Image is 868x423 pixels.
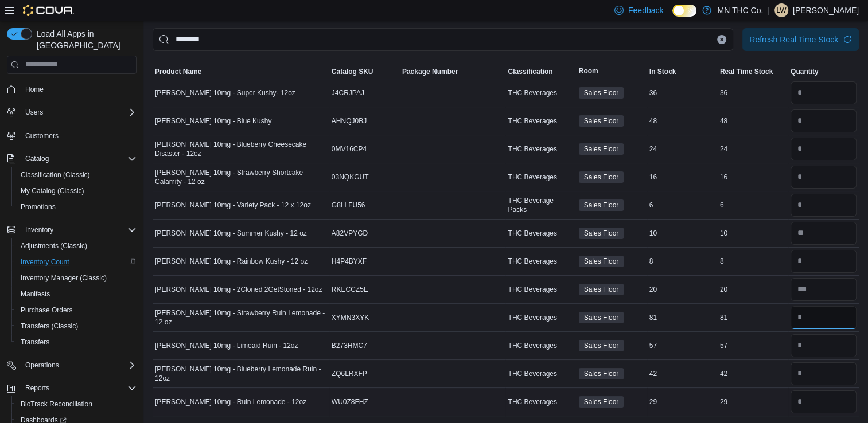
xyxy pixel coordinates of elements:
[32,28,137,51] span: Load All Apps in [GEOGRAPHIC_DATA]
[21,305,73,315] span: Purchase Orders
[21,381,137,395] span: Reports
[332,285,368,294] span: RKECCZ5E
[21,105,137,119] span: Users
[21,223,137,237] span: Inventory
[718,395,788,409] div: 29
[718,198,788,212] div: 6
[16,239,92,253] a: Adjustments (Classic)
[155,308,327,327] span: [PERSON_NAME] 10mg - Strawberry Ruin Lemonade - 12 oz
[155,201,311,210] span: [PERSON_NAME] 10mg - Variety Pack - 12 x 12oz
[788,65,859,79] button: Quantity
[584,312,619,323] span: Sales Floor
[25,383,49,393] span: Reports
[717,35,726,44] button: Clear input
[579,284,624,295] span: Sales Floor
[579,312,624,323] span: Sales Floor
[21,105,48,119] button: Users
[21,381,54,395] button: Reports
[155,116,271,126] span: [PERSON_NAME] 10mg - Blue Kushy
[16,319,83,333] a: Transfers (Classic)
[579,66,598,76] span: Room
[647,311,718,324] div: 81
[584,256,619,267] span: Sales Floor
[16,271,137,285] span: Inventory Manager (Classic)
[718,367,788,381] div: 42
[647,65,718,79] button: In Stock
[332,144,367,154] span: 0MV16CP4
[21,399,92,409] span: BioTrack Reconciliation
[21,322,78,331] span: Transfers (Classic)
[647,395,718,409] div: 29
[718,226,788,240] div: 10
[21,289,50,299] span: Manifests
[155,257,308,266] span: [PERSON_NAME] 10mg - Rainbow Kushy - 12 oz
[579,256,624,267] span: Sales Floor
[16,255,74,269] a: Inventory Count
[717,3,763,17] p: MN THC Co.
[11,286,141,302] button: Manifests
[16,255,137,269] span: Inventory Count
[584,200,619,210] span: Sales Floor
[21,358,64,372] button: Operations
[332,88,364,97] span: J4CRJPAJ
[21,257,69,267] span: Inventory Count
[25,154,49,163] span: Catalog
[579,115,624,127] span: Sales Floor
[768,3,770,17] p: |
[584,172,619,182] span: Sales Floor
[16,303,77,317] a: Purchase Orders
[508,173,556,182] span: THC Beverages
[11,254,141,270] button: Inventory Count
[718,86,788,100] div: 36
[508,88,556,97] span: THC Beverages
[16,184,89,198] a: My Catalog (Classic)
[11,334,141,350] button: Transfers
[16,239,137,253] span: Adjustments (Classic)
[16,335,137,349] span: Transfers
[155,88,295,97] span: [PERSON_NAME] 10mg - Super Kushy- 12oz
[153,28,733,51] input: This is a search bar. After typing your query, hit enter to filter the results lower in the page.
[21,241,87,250] span: Adjustments (Classic)
[2,380,141,396] button: Reports
[584,284,619,295] span: Sales Floor
[11,270,141,286] button: Inventory Manager (Classic)
[584,144,619,154] span: Sales Floor
[647,339,718,352] div: 57
[647,114,718,128] div: 48
[791,67,819,76] span: Quantity
[25,131,59,140] span: Customers
[155,67,201,76] span: Product Name
[579,396,624,408] span: Sales Floor
[2,357,141,373] button: Operations
[11,302,141,318] button: Purchase Orders
[793,3,859,17] p: [PERSON_NAME]
[718,311,788,324] div: 81
[21,128,137,143] span: Customers
[584,88,619,98] span: Sales Floor
[21,129,63,143] a: Customers
[647,198,718,212] div: 6
[718,254,788,268] div: 8
[21,338,49,347] span: Transfers
[508,285,556,294] span: THC Beverages
[25,85,44,94] span: Home
[16,319,137,333] span: Transfers (Classic)
[718,114,788,128] div: 48
[155,397,306,406] span: [PERSON_NAME] 10mg - Ruin Lemonade - 12oz
[332,397,368,406] span: WU0Z8FHZ
[21,273,107,283] span: Inventory Manager (Classic)
[584,369,619,379] span: Sales Floor
[508,196,574,214] span: THC Beverage Packs
[402,67,458,76] span: Package Number
[11,396,141,412] button: BioTrack Reconciliation
[2,127,141,144] button: Customers
[508,313,556,322] span: THC Beverages
[16,287,55,301] a: Manifests
[11,318,141,334] button: Transfers (Classic)
[579,368,624,379] span: Sales Floor
[16,271,111,285] a: Inventory Manager (Classic)
[329,65,400,79] button: Catalog SKU
[584,228,619,238] span: Sales Floor
[155,168,327,186] span: [PERSON_NAME] 10mg - Strawberry Shortcake Calamity - 12 oz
